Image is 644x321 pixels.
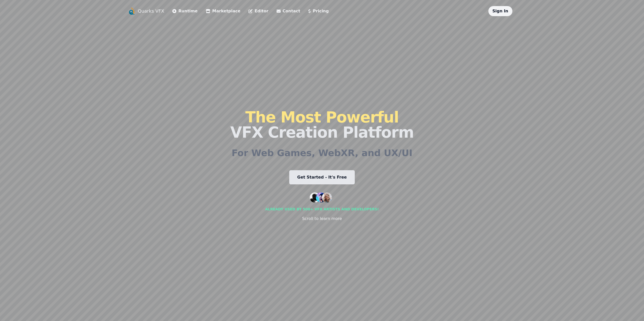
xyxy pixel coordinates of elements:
[322,192,332,203] img: customer 3
[302,216,342,222] div: Scroll to learn more
[172,8,198,14] a: Runtime
[492,9,508,13] a: Sign In
[316,192,326,203] img: customer 2
[289,170,355,184] a: Get Started - It's Free
[265,207,379,212] div: Already used by 500+ vfx artists and developers!
[310,192,320,203] img: customer 1
[277,8,300,14] a: Contact
[245,108,399,126] span: The Most Powerful
[308,8,329,14] a: Pricing
[138,8,164,15] a: Quarks VFX
[232,148,412,158] h2: For Web Games, WebXR, and UX/UI
[230,110,414,140] h1: VFX Creation Platform
[248,8,268,14] a: Editor
[206,8,240,14] a: Marketplace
